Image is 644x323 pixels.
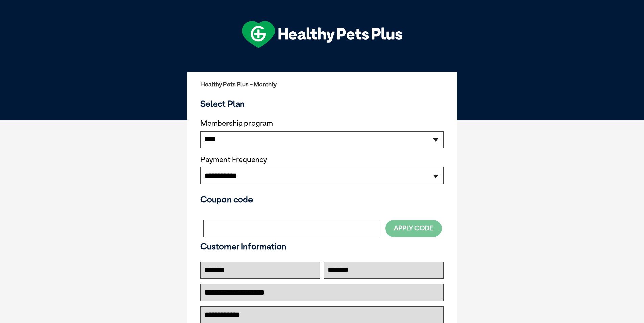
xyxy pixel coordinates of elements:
h3: Coupon code [200,194,444,204]
h2: Healthy Pets Plus - Monthly [200,81,444,88]
label: Membership program [200,119,444,128]
h3: Customer Information [200,241,444,251]
button: Apply Code [385,220,442,237]
img: hpp-logo-landscape-green-white.png [242,21,402,48]
h3: Select Plan [200,99,444,109]
label: Payment Frequency [200,155,267,164]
